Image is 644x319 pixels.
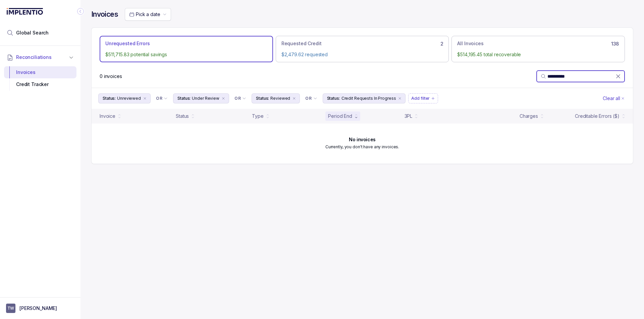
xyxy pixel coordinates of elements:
[411,95,430,102] p: Add filter
[305,96,312,101] p: OR
[76,7,85,15] div: Collapse Icon
[323,93,406,103] button: Filter Chip Credit Requests In Progress
[176,113,189,119] div: Status
[177,95,191,102] p: Status:
[156,96,162,101] p: OR
[232,94,249,103] button: Filter Chip Connector undefined
[9,66,71,78] div: Invoices
[16,54,52,61] span: Reconciliations
[156,96,168,101] li: Filter Chip Connector undefined
[100,113,115,119] div: Invoice
[105,40,150,47] p: Unrequested Errors
[457,40,483,47] p: All Invoices
[129,11,160,18] search: Date Range Picker
[173,93,229,103] button: Filter Chip Under Review
[408,93,438,103] button: Filter Chip Add filter
[234,96,246,101] li: Filter Chip Connector undefined
[6,304,74,313] button: User initials[PERSON_NAME]
[136,11,160,17] span: Pick a date
[575,113,620,119] div: Creditable Errors ($)
[103,95,116,102] p: Status:
[611,41,619,47] h6: 138
[105,51,267,58] p: $511,715.83 potential savings
[9,78,71,90] div: Credit Tracker
[325,144,399,150] p: Currently, you don't have any invoices.
[601,93,626,103] button: Clear Filters
[100,73,122,80] div: Remaining page entries
[603,95,620,102] p: Clear all
[327,95,340,102] p: Status:
[252,93,300,103] button: Filter Chip Reviewed
[192,95,219,102] p: Under Review
[4,65,76,92] div: Reconciliations
[221,96,226,101] div: remove content
[16,29,49,36] span: Global Search
[520,113,538,119] div: Charges
[305,96,317,101] li: Filter Chip Connector undefined
[98,93,601,103] ul: Filter Group
[405,113,413,119] div: 3PL
[98,93,151,103] button: Filter Chip Unreviewed
[440,41,443,47] h6: 2
[125,8,171,21] button: Date Range Picker
[6,304,15,313] span: User initials
[234,96,241,101] p: OR
[349,137,375,142] h6: No invoices
[341,95,396,102] p: Credit Requests In Progress
[100,36,625,62] ul: Action Tab Group
[153,94,170,103] button: Filter Chip Connector undefined
[91,10,118,19] h4: Invoices
[303,94,320,103] button: Filter Chip Connector undefined
[142,96,148,101] div: remove content
[291,96,297,101] div: remove content
[4,50,76,65] button: Reconciliations
[328,113,352,119] div: Period End
[252,113,263,119] div: Type
[457,51,619,58] p: $514,195.45 total recoverable
[270,95,290,102] p: Reviewed
[281,40,322,47] p: Requested Credit
[117,95,141,102] p: Unreviewed
[19,305,57,312] p: [PERSON_NAME]
[256,95,269,102] p: Status:
[281,51,443,58] p: $2,479.62 requested
[397,96,402,101] div: remove content
[100,73,122,80] p: 0 invoices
